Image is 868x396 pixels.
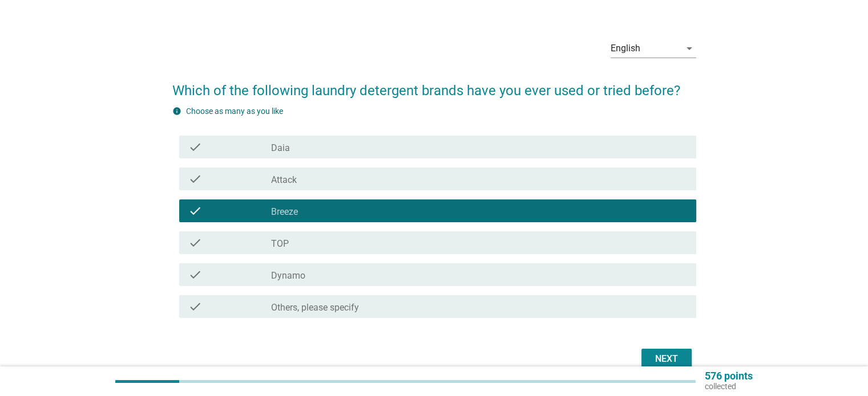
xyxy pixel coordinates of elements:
label: Others, please specify [271,302,359,313]
i: check [188,236,202,250]
i: info [172,107,181,116]
h2: Which of the following laundry detergent brands have you ever used or tried before? [172,69,696,101]
i: check [188,268,202,281]
p: 576 points [705,371,753,381]
p: collected [705,381,753,391]
label: TOP [271,238,289,250]
i: check [188,204,202,218]
i: check [188,300,202,313]
label: Breeze [271,206,298,218]
label: Daia [271,142,290,154]
i: check [188,140,202,154]
label: Dynamo [271,270,305,281]
i: check [188,172,202,186]
div: English [611,43,640,54]
i: arrow_drop_down [683,42,696,55]
label: Attack [271,174,297,186]
label: Choose as many as you like [186,107,283,116]
button: Next [641,349,692,369]
div: Next [651,352,683,366]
